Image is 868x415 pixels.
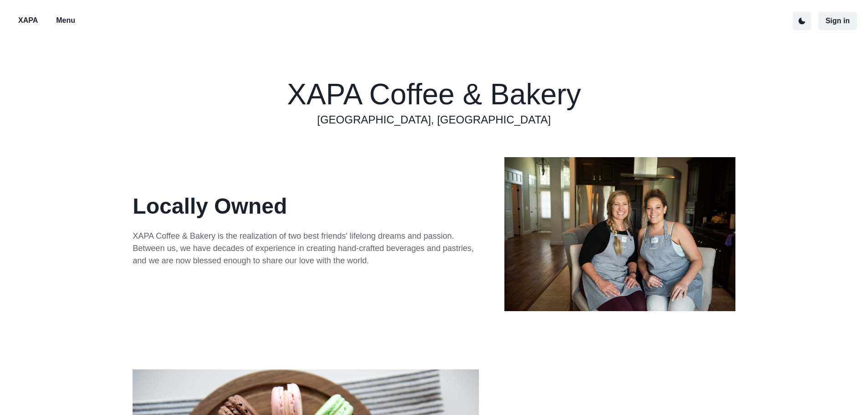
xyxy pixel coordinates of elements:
p: XAPA [18,15,38,26]
p: XAPA Coffee & Bakery is the realization of two best friends' lifelong dreams and passion. Between... [133,230,479,267]
h1: XAPA Coffee & Bakery [287,78,581,112]
button: Sign in [818,12,857,30]
button: active dark theme mode [793,12,811,30]
p: Menu [56,15,75,26]
p: Locally Owned [133,190,479,223]
img: xapa owners [504,157,735,311]
a: [GEOGRAPHIC_DATA], [GEOGRAPHIC_DATA] [317,112,551,128]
